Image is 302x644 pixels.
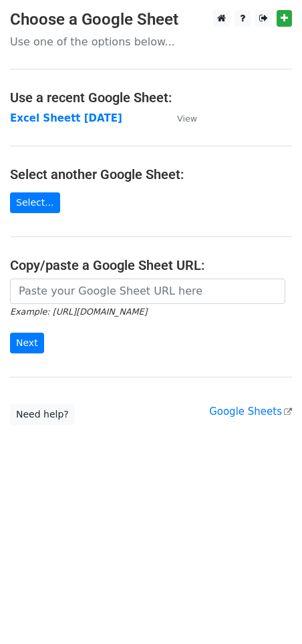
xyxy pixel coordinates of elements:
[10,279,285,304] input: Paste your Google Sheet URL here
[164,112,197,124] a: View
[10,35,292,49] p: Use one of the options below...
[209,406,292,418] a: Google Sheets
[10,90,292,106] h4: Use a recent Google Sheet:
[10,10,292,29] h3: Choose a Google Sheet
[10,166,292,182] h4: Select another Google Sheet:
[177,114,197,124] small: View
[10,307,147,317] small: Example: [URL][DOMAIN_NAME]
[10,257,292,273] h4: Copy/paste a Google Sheet URL:
[10,192,60,213] a: Select...
[10,333,44,353] input: Next
[10,404,75,425] a: Need help?
[10,112,122,124] a: Excel Sheett [DATE]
